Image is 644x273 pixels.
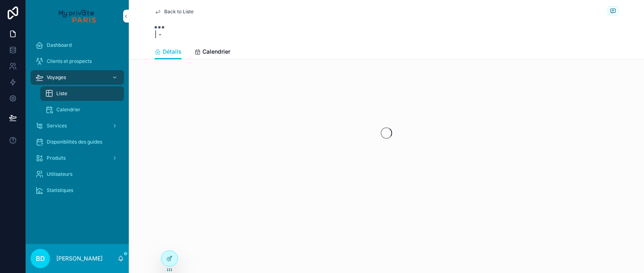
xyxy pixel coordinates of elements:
[59,10,95,23] img: App logo
[56,254,103,263] p: [PERSON_NAME]
[47,74,66,81] span: Voyages
[31,151,124,165] a: Produits
[47,155,66,161] span: Produits
[40,102,124,117] a: Calendrier
[155,44,182,60] a: Détails
[31,135,124,149] a: Disponibilités des guides
[47,58,92,65] span: Clients et prospects
[47,139,102,145] span: Disponibilités des guides
[194,44,230,60] a: Calendrier
[47,123,67,129] span: Services
[164,8,194,15] span: Back to Liste
[36,254,45,263] span: BD
[155,29,164,39] span: | -
[202,48,230,56] span: Calendrier
[47,187,73,194] span: Statistiques
[31,38,124,52] a: Dashboard
[47,171,72,177] span: Utilisateurs
[56,106,80,113] span: Calendrier
[31,70,124,85] a: Voyages
[155,8,194,15] a: Back to Liste
[56,90,67,97] span: Liste
[47,42,72,48] span: Dashboard
[31,119,124,133] a: Services
[163,48,182,56] span: Détails
[40,86,124,101] a: Liste
[31,183,124,198] a: Statistiques
[31,167,124,181] a: Utilisateurs
[26,32,129,208] div: scrollable content
[31,54,124,69] a: Clients et prospects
